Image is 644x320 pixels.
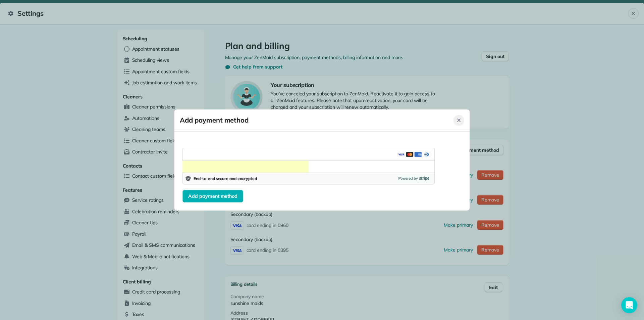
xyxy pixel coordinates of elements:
button: Add payment method [182,190,243,202]
p: End-to-end secure and encrypted [194,176,394,181]
iframe: Secure card number input frame [185,151,396,157]
iframe: Secure expiration date input frame [185,164,306,170]
span: Add payment method [188,193,237,199]
span: Add payment method [180,115,464,126]
iframe: Secure CVC input frame [311,164,432,170]
img: Card Flags [396,151,432,158]
img: Stripe powered [396,174,432,183]
button: Close [453,115,464,126]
